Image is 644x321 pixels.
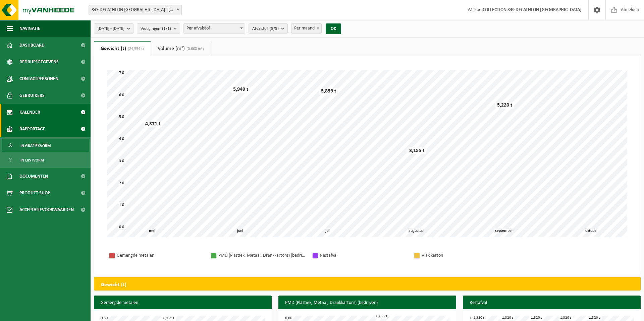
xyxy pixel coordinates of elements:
div: 1,320 t [558,315,573,320]
div: 5,220 t [495,102,514,109]
h3: Restafval [463,296,641,310]
span: In lijstvorm [20,154,44,167]
h3: Gemengde metalen [94,296,272,310]
span: Acceptatievoorwaarden [19,201,74,218]
span: Dashboard [19,37,45,54]
div: 5,949 t [231,86,250,93]
div: PMD (Plastiek, Metaal, Drankkartons) (bedrijven) [218,251,306,260]
span: Per afvalstof [184,24,245,33]
div: Gemengde metalen [117,251,204,260]
a: In lijstvorm [2,153,89,166]
div: 4,371 t [144,121,162,127]
div: 1,320 t [500,315,515,320]
span: Per maand [291,24,321,33]
span: Gebruikers [19,87,45,104]
div: Vlak karton [422,251,509,260]
div: 5,859 t [319,88,338,94]
span: [DATE] - [DATE] [98,24,124,34]
span: Product Shop [19,185,50,201]
div: 0,055 t [375,314,389,319]
a: In grafiekvorm [2,139,89,152]
span: (24,554 t) [126,47,144,51]
span: Contactpersonen [19,70,58,87]
button: Vestigingen(1/1) [137,23,180,34]
span: Afvalstof [252,24,279,34]
span: Bedrijfsgegevens [19,54,59,70]
div: 3,155 t [408,147,426,154]
div: 0,259 t [162,316,176,321]
div: 1,320 t [472,315,486,320]
button: Afvalstof(5/5) [249,23,288,34]
count: (1/1) [162,26,171,31]
count: (5/5) [270,26,279,31]
div: Restafval [320,251,407,260]
span: Navigatie [19,20,40,37]
h2: Gewicht (t) [94,277,133,292]
span: Per maand [291,23,322,34]
span: Per afvalstof [183,23,245,34]
span: 849 DECATHLON TURNHOUT - TURNHOUT [89,5,181,15]
span: Rapportage [19,121,45,137]
span: In grafiekvorm [20,139,51,152]
span: Documenten [19,168,48,185]
strong: COLLECTION 849 DECATHLON [GEOGRAPHIC_DATA] [483,7,582,12]
span: (0,660 m³) [185,47,204,51]
span: Vestigingen [141,24,171,34]
button: OK [326,23,341,34]
a: Gewicht (t) [94,41,151,56]
h3: PMD (Plastiek, Metaal, Drankkartons) (bedrijven) [278,296,456,310]
span: Kalender [19,104,40,121]
button: [DATE] - [DATE] [94,23,133,34]
a: Volume (m³) [151,41,211,56]
div: 1,320 t [529,315,544,320]
div: 1,320 t [587,315,602,320]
